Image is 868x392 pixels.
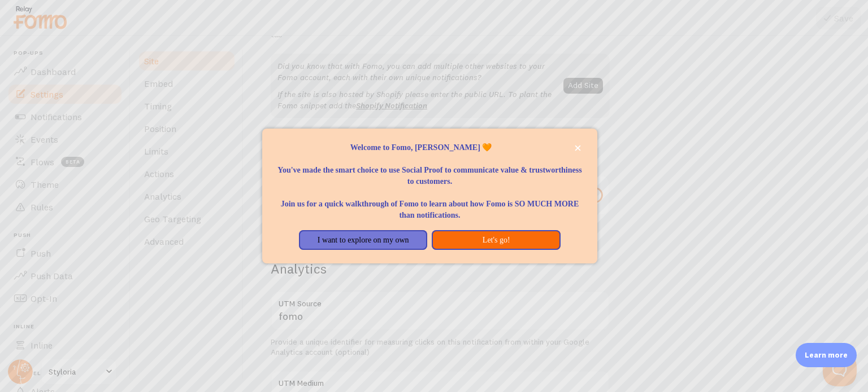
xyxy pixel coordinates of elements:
button: Let's go! [432,230,560,250]
div: Welcome to Fomo, Farhan Shahzad 🧡You&amp;#39;ve made the smart choice to use Social Proof to comm... [262,129,597,264]
button: close, [572,142,584,154]
p: Welcome to Fomo, [PERSON_NAME] 🧡 [276,142,583,153]
div: Learn more [796,343,857,367]
p: You've made the smart choice to use Social Proof to communicate value & trustworthiness to custom... [276,153,583,187]
button: I want to explore on my own [299,230,427,250]
p: Learn more [805,350,848,360]
p: Join us for a quick walkthrough of Fomo to learn about how Fomo is SO MUCH MORE than notifications. [276,187,583,221]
